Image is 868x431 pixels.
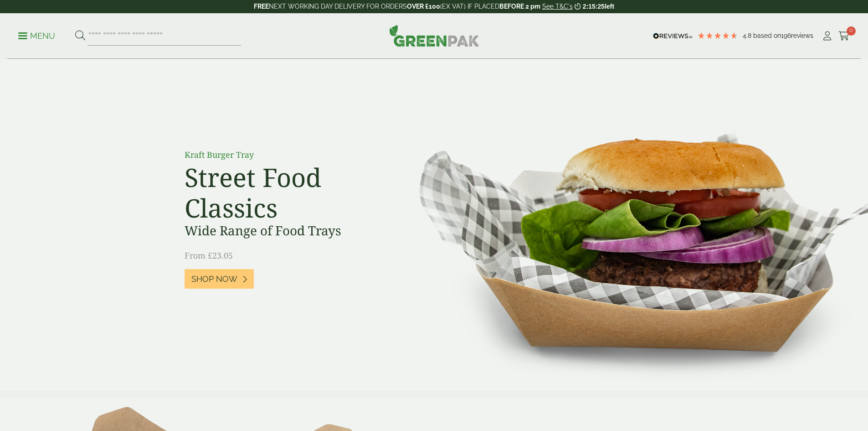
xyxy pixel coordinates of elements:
i: My Account [822,31,833,41]
p: Kraft Burger Tray [185,149,390,161]
strong: FREE [254,3,269,10]
span: Shop Now [191,274,237,284]
span: 196 [781,32,791,39]
div: 4.79 Stars [697,31,738,40]
img: REVIEWS.io [653,33,693,39]
span: From £23.05 [185,250,233,261]
span: 2:15:25 [583,3,605,10]
span: reviews [791,32,813,39]
a: Shop Now [185,269,254,289]
a: Menu [18,31,55,40]
i: Cart [838,31,850,41]
strong: BEFORE 2 pm [499,3,540,10]
a: See T&C's [542,3,573,10]
span: 4.8 [743,32,753,39]
h3: Wide Range of Food Trays [185,223,390,239]
span: 0 [847,26,856,36]
h2: Street Food Classics [185,162,390,223]
img: GreenPak Supplies [389,25,479,47]
span: Based on [753,32,781,39]
strong: OVER £100 [407,3,440,10]
a: 0 [838,29,850,43]
span: left [605,3,614,10]
p: Menu [18,31,55,42]
img: Street Food Classics [390,59,868,391]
